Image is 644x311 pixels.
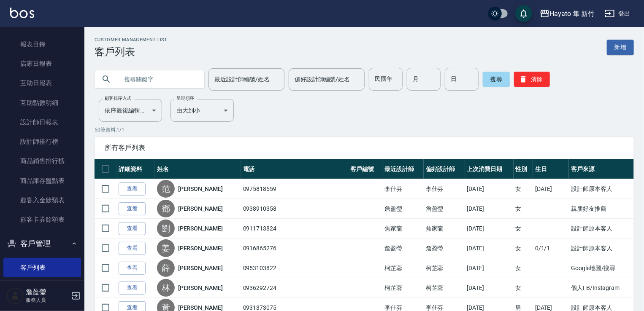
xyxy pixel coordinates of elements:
label: 呈現順序 [176,95,194,102]
button: Hayato 隼 新竹 [536,5,598,22]
td: 柯芷蓉 [424,258,465,278]
a: 查看 [119,262,146,275]
a: [PERSON_NAME] [178,204,223,213]
th: 偏好設計師 [424,159,465,179]
td: [DATE] [533,179,569,199]
td: 設計師原本客人 [569,239,634,258]
td: 0911713824 [241,219,349,239]
button: 登出 [601,6,634,21]
a: 卡券管理 [3,277,81,297]
td: 親朋好友推薦 [569,199,634,219]
td: 焦家龍 [382,219,424,239]
a: 客戶列表 [3,258,81,277]
a: 互助日報表 [3,73,81,93]
input: 搜尋關鍵字 [118,68,198,91]
td: Google地圖/搜尋 [569,258,634,278]
a: 設計師排行榜 [3,132,81,151]
td: 0936292724 [241,278,349,298]
h3: 客戶列表 [95,46,168,58]
a: 查看 [119,222,146,235]
td: 李仕芬 [382,179,424,199]
p: 50 筆資料, 1 / 1 [95,126,634,134]
img: Person [7,287,24,304]
th: 上次消費日期 [465,159,514,179]
td: [DATE] [465,239,514,258]
th: 姓名 [155,159,241,179]
label: 顧客排序方式 [105,95,131,102]
a: 顧客卡券餘額表 [3,210,81,229]
a: 商品銷售排行榜 [3,151,81,171]
td: 女 [514,179,533,199]
td: 柯芷蓉 [382,278,424,298]
td: 0975818559 [241,179,349,199]
div: 由大到小 [170,99,234,122]
h2: Customer Management List [95,37,168,43]
td: 設計師原本客人 [569,219,634,239]
td: 女 [514,258,533,278]
div: 劉 [157,220,175,237]
a: [PERSON_NAME] [178,244,223,252]
span: 所有客戶列表 [105,144,624,152]
th: 客戶編號 [348,159,382,179]
td: [DATE] [465,179,514,199]
th: 最近設計師 [382,159,424,179]
a: 查看 [119,282,146,295]
h5: 詹盈瑩 [26,288,69,296]
td: 柯芷蓉 [382,258,424,278]
button: 清除 [514,72,550,87]
a: 設計師日報表 [3,113,81,132]
div: Hayato 隼 新竹 [550,8,595,19]
div: 范 [157,180,175,198]
a: 商品庫存盤點表 [3,171,81,190]
td: 詹盈瑩 [424,239,465,258]
td: 女 [514,239,533,258]
a: [PERSON_NAME] [178,224,223,233]
td: 女 [514,219,533,239]
a: 報表目錄 [3,35,81,54]
td: [DATE] [465,258,514,278]
a: 新增 [607,40,634,55]
div: 薛 [157,259,175,277]
div: 鄧 [157,200,175,217]
th: 詳細資料 [116,159,155,179]
a: [PERSON_NAME] [178,185,223,193]
a: [PERSON_NAME] [178,284,223,292]
td: 焦家龍 [424,219,465,239]
td: 李仕芬 [424,179,465,199]
button: save [515,5,532,22]
a: [PERSON_NAME] [178,264,223,272]
a: 查看 [119,202,146,215]
div: 林 [157,279,175,297]
th: 電話 [241,159,349,179]
a: 查看 [119,182,146,196]
img: Logo [10,8,34,18]
th: 生日 [533,159,569,179]
button: 搜尋 [483,72,510,87]
div: 姜 [157,239,175,257]
td: 詹盈瑩 [382,239,424,258]
button: 客戶管理 [3,233,81,255]
p: 服務人員 [26,296,69,304]
th: 客戶來源 [569,159,634,179]
td: 柯芷蓉 [424,278,465,298]
td: 詹盈瑩 [382,199,424,219]
a: 顧客入金餘額表 [3,190,81,210]
a: 互助點數明細 [3,93,81,113]
td: 詹盈瑩 [424,199,465,219]
td: [DATE] [465,199,514,219]
a: 店家日報表 [3,54,81,73]
td: 女 [514,278,533,298]
td: 個人FB/Instagram [569,278,634,298]
div: 依序最後編輯時間 [99,99,162,122]
td: 設計師原本客人 [569,179,634,199]
a: 查看 [119,242,146,255]
td: 女 [514,199,533,219]
td: 0953103822 [241,258,349,278]
td: 0938910358 [241,199,349,219]
th: 性別 [514,159,533,179]
td: 0/1/1 [533,239,569,258]
td: 0916865276 [241,239,349,258]
td: [DATE] [465,219,514,239]
td: [DATE] [465,278,514,298]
